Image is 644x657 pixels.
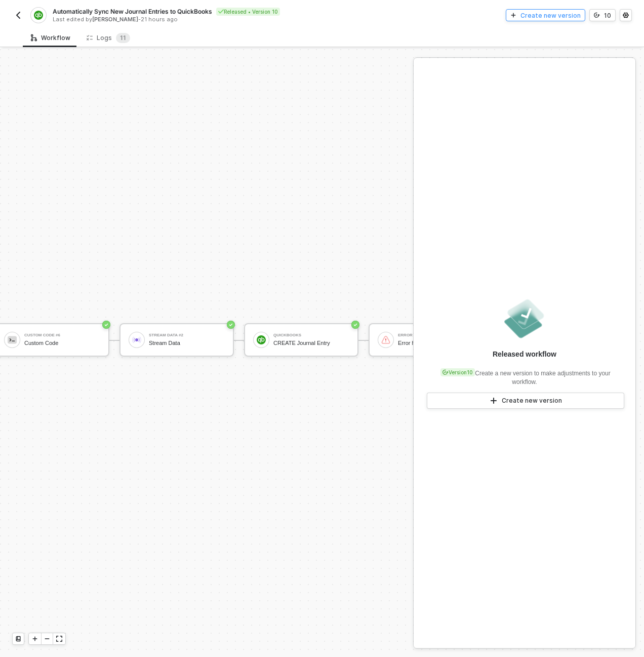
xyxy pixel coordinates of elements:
[398,333,474,337] div: Error handler
[427,393,624,409] button: Create new version
[116,33,130,43] sup: 11
[24,333,100,337] div: Custom Code #6
[502,397,562,405] div: Create new version
[102,321,110,329] span: icon-success-page
[589,9,616,21] button: 10
[14,11,22,19] img: back
[623,12,629,18] span: icon-settings
[132,335,141,344] img: icon
[12,9,24,21] button: back
[502,296,547,341] img: released.png
[440,368,475,376] div: Version 10
[8,335,17,344] img: icon
[398,340,474,346] div: Error handler
[24,340,100,346] div: Custom Code
[34,11,43,20] img: integration-icon
[510,12,516,18] span: icon-play
[604,11,611,20] div: 10
[53,7,212,16] span: Automatically Sync New Journal Entries to QuickBooks
[149,333,225,337] div: Stream Data #2
[520,11,581,20] div: Create new version
[44,636,50,642] span: icon-minus
[493,349,556,359] div: Released workflow
[31,34,70,42] div: Workflow
[227,321,235,329] span: icon-success-page
[32,636,38,642] span: icon-play
[273,340,349,346] div: CREATE Journal Entry
[273,333,349,337] div: QuickBooks
[426,363,623,387] div: Create a new version to make adjustments to your workflow.
[123,34,126,42] span: 1
[594,12,600,18] span: icon-versioning
[216,8,280,16] div: Released • Version 10
[506,9,585,21] button: Create new version
[490,397,498,405] span: icon-play
[381,335,390,344] img: icon
[149,340,225,346] div: Stream Data
[92,16,138,23] span: [PERSON_NAME]
[351,321,359,329] span: icon-success-page
[87,33,130,43] div: Logs
[53,16,321,23] div: Last edited by - 21 hours ago
[56,636,62,642] span: icon-expand
[257,335,266,344] img: icon
[442,369,449,375] span: icon-versioning
[120,34,123,42] span: 1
